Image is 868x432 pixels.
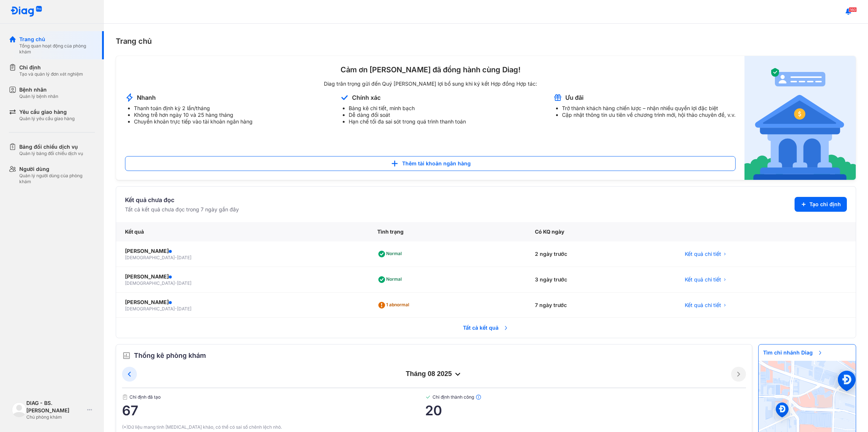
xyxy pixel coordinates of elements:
span: [DEMOGRAPHIC_DATA] [125,280,175,286]
span: Kết quả chi tiết [685,301,721,309]
div: Normal [377,274,405,286]
div: Có KQ ngày [526,222,676,241]
span: Kết quả chi tiết [685,276,721,283]
div: Trang chủ [19,36,95,43]
img: account-announcement [125,93,134,102]
span: [DEMOGRAPHIC_DATA] [125,306,175,311]
span: 160 [849,7,857,12]
li: Hạn chế tối đa sai sót trong quá trình thanh toán [349,118,466,125]
div: Normal [377,248,405,260]
span: Tìm chi nhánh Diag [759,344,828,361]
li: Bảng kê chi tiết, minh bạch [349,105,466,112]
div: Tất cả kết quả chưa đọc trong 7 ngày gần đây [125,206,239,213]
div: Tổng quan hoạt động của phòng khám [19,43,95,55]
div: Diag trân trọng gửi đến Quý [PERSON_NAME] lợi bổ sung khi ký kết Hợp đồng Hợp tác: [125,80,736,87]
div: Chủ phòng khám [26,414,84,420]
div: Chính xác [352,93,381,102]
div: [PERSON_NAME] [125,247,359,255]
span: Thống kê phòng khám [134,350,206,361]
img: logo [10,6,42,17]
div: 7 ngày trước [526,293,676,318]
img: account-announcement [553,93,562,102]
div: 3 ngày trước [526,267,676,293]
div: tháng 08 2025 [137,370,731,379]
div: Tình trạng [368,222,526,241]
div: [PERSON_NAME] [125,299,359,306]
div: Kết quả chưa đọc [125,195,239,204]
img: order.5a6da16c.svg [122,351,131,360]
li: Không trễ hơn ngày 10 và 25 hàng tháng [134,112,253,118]
img: info.7e716105.svg [476,394,481,400]
div: Kết quả [116,222,368,241]
img: checked-green.01cc79e0.svg [425,394,431,400]
div: Quản lý người dùng của phòng khám [19,173,95,185]
div: Chỉ định [19,64,83,71]
div: Tạo và quản lý đơn xét nghiệm [19,71,83,77]
img: account-announcement [744,56,856,180]
div: Cảm ơn [PERSON_NAME] đã đồng hành cùng Diag! [125,65,736,75]
div: Quản lý bảng đối chiếu dịch vụ [19,151,83,156]
li: Cập nhật thông tin ưu tiên về chương trình mới, hội thảo chuyên đề, v.v. [562,112,736,118]
span: Chỉ định thành công [425,394,746,400]
div: Trang chủ [116,36,856,47]
div: 2 ngày trước [526,241,676,267]
span: [DATE] [177,280,191,286]
img: document.50c4cfd0.svg [122,394,128,400]
span: [DATE] [177,255,191,260]
div: Bảng đối chiếu dịch vụ [19,143,83,151]
span: [DATE] [177,306,191,311]
div: Quản lý yêu cầu giao hàng [19,116,75,122]
img: account-announcement [340,93,349,102]
div: Quản lý bệnh nhân [19,93,58,99]
div: Nhanh [137,93,156,102]
span: Tất cả kết quả [458,320,513,336]
div: [PERSON_NAME] [125,273,359,280]
li: Thanh toán định kỳ 2 lần/tháng [134,105,253,112]
div: Yêu cầu giao hàng [19,108,75,116]
li: Chuyển khoản trực tiếp vào tài khoản ngân hàng [134,118,253,125]
li: Dễ dàng đối soát [349,112,466,118]
div: Người dùng [19,165,95,173]
span: Kết quả chi tiết [685,250,721,258]
span: Chỉ định đã tạo [122,394,425,400]
div: 1 abnormal [377,299,412,311]
button: Tạo chỉ định [795,197,847,212]
span: - [175,280,177,286]
span: - [175,306,177,311]
div: Ưu đãi [565,93,583,102]
img: logo [12,402,26,417]
span: Tạo chỉ định [809,201,841,208]
div: Bệnh nhân [19,86,58,93]
span: 67 [122,403,425,418]
span: 20 [425,403,746,418]
div: (*)Dữ liệu mang tính [MEDICAL_DATA] khảo, có thể có sai số chênh lệch nhỏ. [122,424,746,431]
li: Trở thành khách hàng chiến lược – nhận nhiều quyền lợi đặc biệt [562,105,736,112]
div: DIAG - BS. [PERSON_NAME] [26,399,84,414]
span: [DEMOGRAPHIC_DATA] [125,255,175,260]
button: Thêm tài khoản ngân hàng [125,156,736,171]
span: - [175,255,177,260]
